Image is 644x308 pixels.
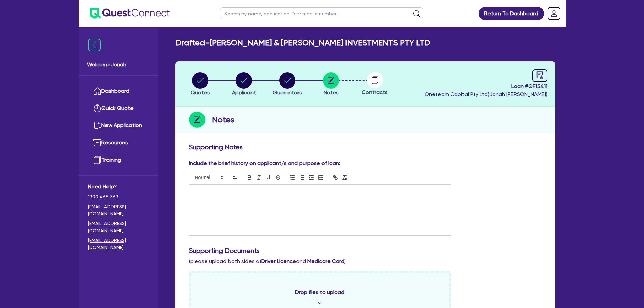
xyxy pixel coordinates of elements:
img: quest-connect-logo-blue [90,8,170,19]
a: Dashboard [88,82,149,100]
img: new-application [93,121,101,129]
a: New Application [88,117,149,134]
h2: Notes [212,114,234,126]
a: Quick Quote [88,100,149,117]
h3: Supporting Notes [189,143,542,151]
img: quick-quote [93,104,101,112]
span: 1300 465 363 [88,193,149,200]
label: Include the brief history on applicant/s and purpose of loan: [189,159,340,167]
img: step-icon [189,112,205,128]
span: audit [536,71,544,79]
a: Return To Dashboard [479,7,544,20]
span: (please upload both sides of and ) [189,258,346,264]
b: Medicare Card [307,258,344,264]
span: Welcome Jonah [87,61,150,69]
span: Need Help? [88,183,149,191]
span: Guarantors [273,89,302,96]
input: Search by name, application ID or mobile number... [220,7,423,19]
button: Applicant [232,72,256,97]
a: Resources [88,134,149,151]
button: Notes [323,72,339,97]
span: Oneteam Capital Pty Ltd ( Jonah [PERSON_NAME] ) [425,91,547,97]
h2: Drafted - [PERSON_NAME] & [PERSON_NAME] INVESTMENTS PTY LTD [175,38,430,48]
button: Guarantors [272,72,302,97]
span: Contracts [362,89,388,95]
a: [EMAIL_ADDRESS][DOMAIN_NAME] [88,237,149,251]
span: Applicant [232,89,256,96]
span: Loan # QF15411 [425,82,547,90]
img: resources [93,139,101,147]
a: [EMAIL_ADDRESS][DOMAIN_NAME] [88,220,149,234]
img: training [93,156,101,164]
a: Dropdown toggle [545,5,563,22]
span: or [318,299,322,305]
img: icon-menu-close [88,39,101,51]
a: [EMAIL_ADDRESS][DOMAIN_NAME] [88,203,149,217]
span: Notes [324,89,339,96]
b: Driver Licence [261,258,296,264]
span: Drop files to upload [295,288,344,297]
a: Training [88,151,149,169]
span: Quotes [191,89,210,96]
h3: Supporting Documents [189,246,542,255]
button: Quotes [190,72,210,97]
